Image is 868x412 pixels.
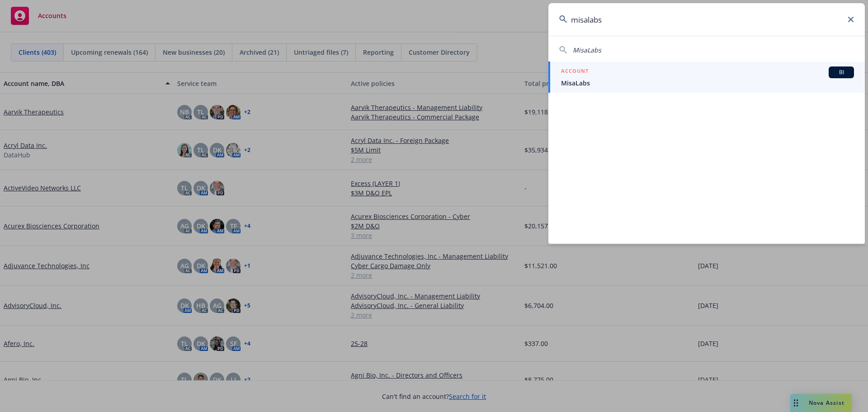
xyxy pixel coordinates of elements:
span: MisaLabs [573,46,601,54]
h5: ACCOUNT [561,66,589,77]
span: BI [832,68,850,76]
a: ACCOUNTBIMisaLabs [548,62,865,93]
input: Search... [548,3,865,36]
span: MisaLabs [561,78,854,88]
